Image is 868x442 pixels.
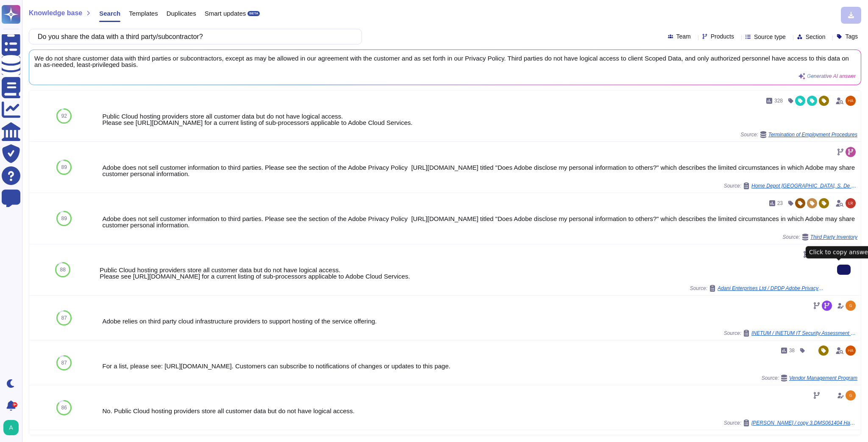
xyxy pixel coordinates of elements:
[724,182,857,189] span: Source:
[690,285,823,292] span: Source:
[846,198,856,208] img: user
[2,418,25,437] button: user
[676,33,691,39] span: Team
[807,74,856,79] span: Generative AI answer
[60,267,65,272] span: 88
[102,363,857,369] div: For a list, please see: [URL][DOMAIN_NAME]. Customers can subscribe to notifications of changes o...
[724,420,857,426] span: Source:
[711,33,734,39] span: Products
[61,165,67,170] span: 89
[100,267,823,279] div: Public Cloud hosting providers store all customer data but do not have logical access. Please see...
[740,131,857,138] span: Source:
[724,330,857,337] span: Source:
[205,10,246,17] span: Smart updates
[774,98,783,103] span: 328
[751,331,857,336] span: INETUM / INETUM IT Security Assessment 3rdparty Final Version 1
[789,376,857,381] span: Vendor Management Program
[61,405,67,410] span: 86
[846,390,856,401] img: user
[754,34,786,40] span: Source type
[61,360,67,365] span: 87
[845,33,858,39] span: Tags
[846,301,856,311] img: user
[789,348,795,353] span: 38
[782,234,857,240] span: Source:
[102,215,857,228] div: Adobe does not sell customer information to third parties. Please see the section of the Adobe Pr...
[248,11,260,16] div: BETA
[751,420,857,425] span: [PERSON_NAME] / copy 3.DMS061404 HagerGroup Supplier Cybersecurity Questionnaire E Proc
[34,55,856,68] span: We do not share customer data with third parties or subcontractors, except as may be allowed in o...
[33,29,353,44] input: Search a question or template...
[61,315,67,320] span: 87
[129,10,158,17] span: Templates
[3,420,19,435] img: user
[810,235,857,240] span: Third Party Inventory
[61,216,67,221] span: 89
[102,408,857,414] div: No. Public Cloud hosting providers store all customer data but do not have logical access.
[99,10,120,17] span: Search
[102,318,857,324] div: Adobe relies on third party cloud infrastructure providers to support hosting of the service offe...
[718,286,823,291] span: Adani Enterprises Ltd / DPDP Adobe Privacy Checklist Complete (2)
[768,132,857,137] span: Termination of Employment Procedures
[167,10,196,17] span: Duplicates
[751,183,857,188] span: Home Depot [GEOGRAPHIC_DATA], S. De [PERSON_NAME] De C.V. / THDM SaaS Architecture and Cybersecur...
[806,34,826,40] span: Section
[777,201,783,206] span: 23
[102,164,857,177] div: Adobe does not sell customer information to third parties. Please see the section of the Adobe Pr...
[61,113,67,119] span: 92
[762,375,857,381] span: Source:
[846,345,856,356] img: user
[102,113,857,126] div: Public Cloud hosting providers store all customer data but do not have logical access. Please see...
[12,402,17,407] div: 9+
[846,96,856,106] img: user
[29,10,82,17] span: Knowledge base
